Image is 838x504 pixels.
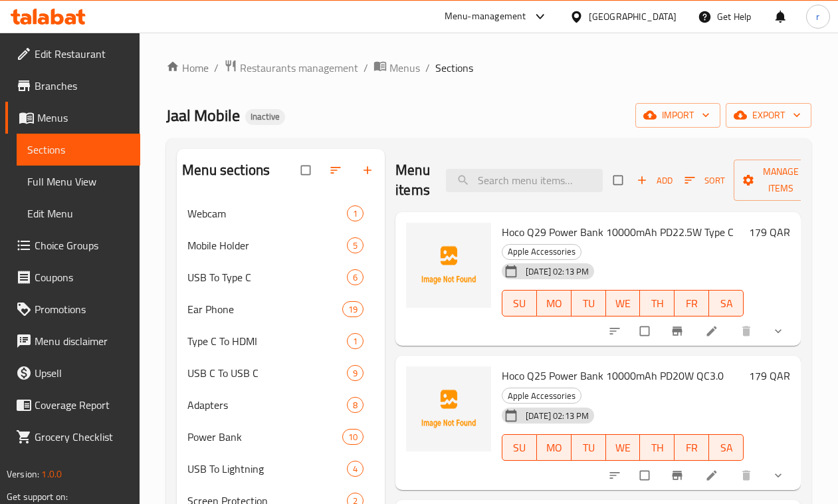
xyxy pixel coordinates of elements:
[637,173,673,188] span: Add
[684,173,725,188] span: Sort
[389,60,420,76] span: Menus
[187,301,342,317] span: Ear Phone
[166,100,240,130] span: Jaal Mobile
[27,142,130,158] span: Sections
[645,294,669,313] span: TH
[5,389,140,421] a: Coverage Report
[645,438,669,457] span: TH
[5,293,140,325] a: Promotions
[632,318,660,344] span: Select to update
[572,290,606,316] button: TU
[177,389,385,421] div: Adapters8
[764,316,795,346] button: show more
[736,107,801,124] span: export
[5,421,140,453] a: Grocery Checklist
[348,335,363,348] span: 1
[446,169,603,192] input: search
[542,438,566,457] span: MO
[348,399,363,412] span: 8
[5,38,140,70] a: Edit Restaurant
[680,438,704,457] span: FR
[606,290,641,316] button: WE
[348,271,363,284] span: 6
[177,453,385,485] div: USB To Lightning4
[177,325,385,357] div: Type C To HDMI1
[502,290,537,316] button: SU
[347,365,364,381] div: items
[611,294,635,313] span: WE
[35,333,130,349] span: Menu disclaimer
[734,160,828,201] button: Manage items
[577,294,601,313] span: TU
[605,168,633,193] span: Select section
[245,111,285,122] span: Inactive
[537,290,572,316] button: MO
[633,170,676,191] button: Add
[663,461,694,490] button: Branch-specific-item
[187,269,347,285] span: USB To Type C
[321,156,353,185] span: Sort sections
[508,438,532,457] span: SU
[177,357,385,389] div: USB C To USB C9
[732,316,764,346] button: delete
[348,367,363,380] span: 9
[406,366,491,451] img: Hoco Q25 Power Bank 10000mAh PD20W QC3.0
[347,205,364,221] div: items
[177,229,385,261] div: Mobile Holder5
[348,463,363,475] span: 4
[632,463,660,488] span: Select to update
[705,324,721,338] a: Edit menu item
[508,294,532,313] span: SU
[633,170,676,191] span: Add item
[35,365,130,381] span: Upsell
[502,434,537,461] button: SU
[589,9,677,24] div: [GEOGRAPHIC_DATA]
[502,222,734,242] span: Hoco Q29 Power Bank 10000mAh PD22.5W Type C
[520,265,594,278] span: [DATE] 02:13 PM
[166,59,811,76] nav: breadcrumb
[537,434,572,461] button: MO
[502,388,581,404] span: Apple Accessories
[772,324,785,338] svg: Show Choices
[635,103,720,128] button: import
[187,237,347,253] div: Mobile Holder
[187,429,342,445] span: Power Bank
[182,160,270,180] h2: Menu sections
[35,301,130,317] span: Promotions
[347,269,364,285] div: items
[5,261,140,293] a: Coupons
[187,397,347,413] span: Adapters
[502,388,581,404] div: Apple Accessories
[406,223,491,308] img: Hoco Q29 Power Bank 10000mAh PD22.5W Type C
[187,365,347,381] span: USB C To USB C
[445,9,526,25] div: Menu-management
[764,461,795,490] button: show more
[214,60,219,76] li: /
[342,301,364,317] div: items
[435,60,473,76] span: Sections
[5,325,140,357] a: Menu disclaimer
[726,103,811,128] button: export
[611,438,635,457] span: WE
[245,109,285,125] div: Inactive
[240,60,358,76] span: Restaurants management
[187,461,347,477] span: USB To Lightning
[347,237,364,253] div: items
[17,134,140,166] a: Sections
[646,107,710,124] span: import
[343,303,363,316] span: 19
[749,366,790,385] h6: 179 QAR
[187,333,347,349] span: Type C To HDMI
[7,465,39,483] span: Version:
[542,294,566,313] span: MO
[675,434,709,461] button: FR
[342,429,364,445] div: items
[663,316,694,346] button: Branch-specific-item
[680,294,704,313] span: FR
